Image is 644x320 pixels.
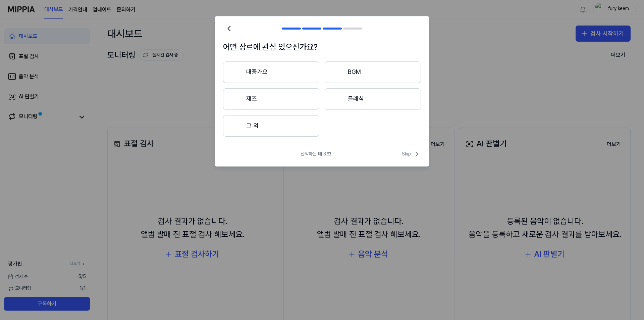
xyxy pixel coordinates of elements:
[223,41,421,53] h1: 어떤 장르에 관심 있으신가요?
[223,88,319,110] button: 재즈
[402,150,421,158] span: Skip
[223,61,319,83] button: 대중가요
[301,151,331,157] span: 선택하는 데 3초!
[325,61,421,83] button: BGM
[325,88,421,110] button: 클래식
[400,150,421,158] button: Skip
[223,115,319,137] button: 그 외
